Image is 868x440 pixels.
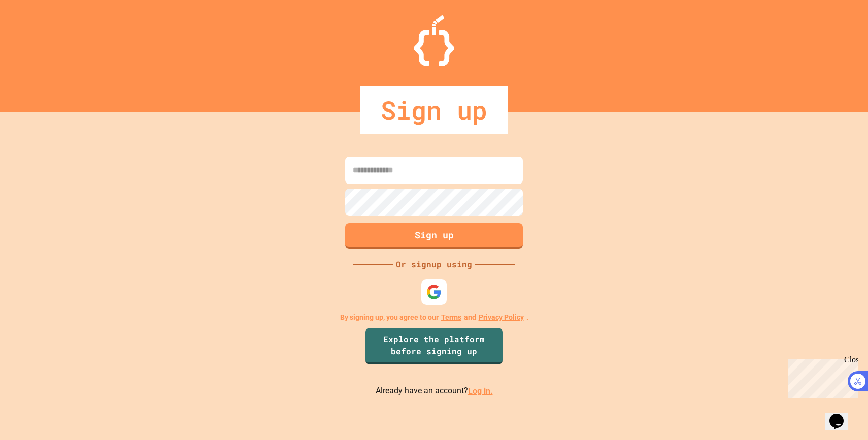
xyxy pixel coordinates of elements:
[784,355,858,398] iframe: chat widget
[479,312,524,323] a: Privacy Policy
[4,4,70,64] div: Chat with us now!Close
[414,15,454,66] img: Logo.svg
[365,328,503,364] a: Explore the platform before signing up
[393,258,475,270] div: Or signup using
[825,399,858,430] iframe: chat widget
[468,386,493,396] a: Log in.
[340,312,528,323] p: By signing up, you agree to our and .
[360,86,508,134] div: Sign up
[345,223,523,249] button: Sign up
[376,385,493,397] p: Already have an account?
[441,312,461,323] a: Terms
[426,284,442,300] img: google-icon.svg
